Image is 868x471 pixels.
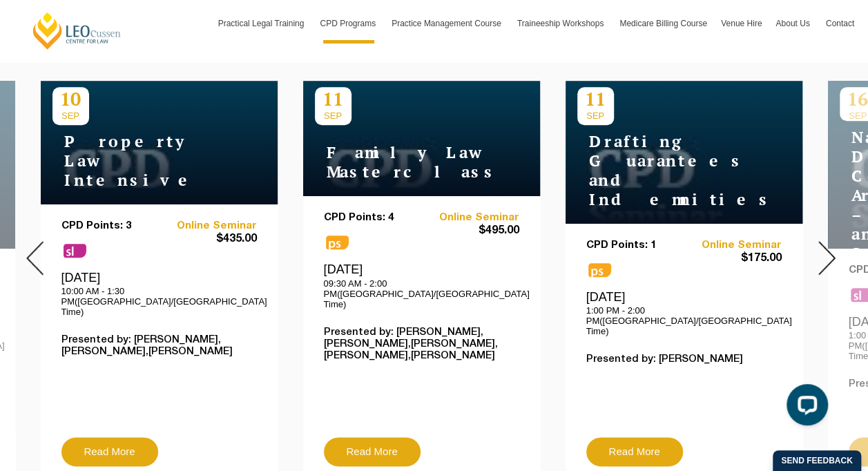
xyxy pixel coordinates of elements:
a: Contact [819,3,861,44]
p: CPD Points: 1 [586,240,684,251]
a: Online Seminar [421,212,519,224]
span: SEP [52,110,89,121]
h4: Property Law Intensive [52,132,225,190]
a: CPD Programs [313,3,385,44]
p: Presented by: [PERSON_NAME],[PERSON_NAME],[PERSON_NAME] [61,334,257,358]
a: Practical Legal Training [211,3,314,44]
span: SEP [315,110,351,121]
a: Medicare Billing Course [613,3,714,44]
div: [DATE] [586,289,782,336]
p: 11 [577,87,614,110]
p: CPD Points: 3 [61,220,160,232]
p: 09:30 AM - 2:00 PM([GEOGRAPHIC_DATA]/[GEOGRAPHIC_DATA] Time) [324,278,519,309]
a: Practice Management Course [385,3,510,44]
a: Online Seminar [159,220,257,232]
span: ps [326,236,349,249]
span: SEP [577,110,614,121]
p: 1:00 PM - 2:00 PM([GEOGRAPHIC_DATA]/[GEOGRAPHIC_DATA] Time) [586,305,782,336]
p: 11 [315,87,351,110]
img: Prev [26,241,44,275]
a: Traineeship Workshops [510,3,613,44]
span: $495.00 [421,224,519,238]
a: Venue Hire [714,3,769,44]
div: [DATE] [61,270,257,317]
p: CPD Points: 4 [324,212,422,224]
a: About Us [769,3,818,44]
a: [PERSON_NAME] Centre for Law [31,11,123,50]
span: $175.00 [684,251,782,266]
a: Read More [61,437,158,466]
p: Presented by: [PERSON_NAME],[PERSON_NAME],[PERSON_NAME],[PERSON_NAME],[PERSON_NAME] [324,327,519,362]
span: $435.00 [159,232,257,247]
a: Read More [324,437,421,466]
span: ps [588,263,611,277]
h4: Family Law Masterclass [315,143,488,182]
div: [DATE] [324,262,519,309]
p: 10 [52,87,89,110]
h4: Drafting Guarantees and Indemnities [577,132,750,209]
span: sl [64,244,86,258]
a: Online Seminar [684,240,782,251]
a: Read More [586,437,683,466]
p: 10:00 AM - 1:30 PM([GEOGRAPHIC_DATA]/[GEOGRAPHIC_DATA] Time) [61,286,257,317]
img: Next [818,241,836,275]
iframe: LiveChat chat widget [775,378,833,436]
p: Presented by: [PERSON_NAME] [586,354,782,365]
